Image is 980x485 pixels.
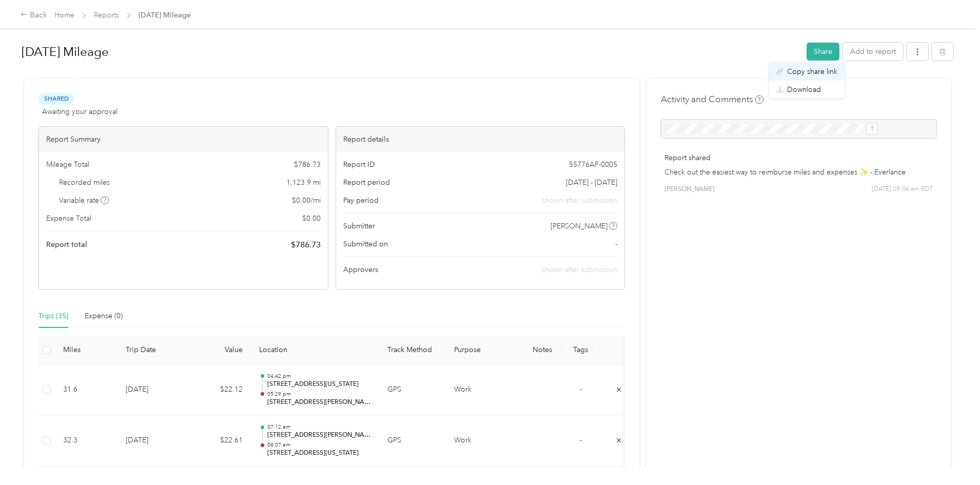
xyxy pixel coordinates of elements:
td: [DATE] [117,364,189,416]
th: Trip Date [117,336,189,364]
h4: Activity and Comments [661,93,763,106]
span: Report ID [343,159,375,170]
span: Expense Total [46,213,91,224]
span: [DATE] 09:06 am EDT [872,185,933,194]
span: 1,123.9 mi [286,177,321,188]
a: Home [54,11,74,20]
span: Copy share link [787,66,837,77]
th: Value [189,336,251,364]
iframe: Everlance-gr Chat Button Frame [923,428,980,485]
td: Work [446,415,523,467]
p: [STREET_ADDRESS][US_STATE] [267,380,371,389]
td: 31.6 [55,364,117,416]
span: [DATE] - [DATE] [566,177,617,188]
div: Report details [336,127,625,152]
td: 32.3 [55,415,117,467]
p: 08:07 am [267,441,371,449]
th: Purpose [446,336,523,364]
span: Download [787,84,821,95]
span: Report total [46,239,87,250]
td: $22.61 [189,415,251,467]
span: Mileage Total [46,159,89,170]
span: [PERSON_NAME] [664,185,715,194]
p: Check out the easiest way to reimburse miles and expenses ✨ - Everlance [664,167,933,178]
th: Track Method [379,336,446,364]
span: Submitter [343,221,375,231]
a: Reports [94,11,119,20]
span: $ 0.00 / mi [292,195,321,206]
span: Pay period [343,195,379,206]
span: Recorded miles [59,177,110,188]
td: GPS [379,415,446,467]
span: shown after submission [542,195,617,206]
th: Miles [55,336,117,364]
p: [STREET_ADDRESS][PERSON_NAME] [267,398,371,407]
p: 04:42 pm [267,373,371,380]
span: 55776AF-0005 [569,159,617,170]
span: Shared [38,93,74,105]
td: GPS [379,364,446,416]
h1: September 2025 Mileage [22,40,799,64]
span: $ 786.73 [291,239,321,251]
span: - [615,239,617,249]
p: 05:29 pm [267,391,371,398]
span: shown after submission [542,265,617,274]
th: Notes [523,336,561,364]
span: - [580,385,582,394]
p: Report shared [664,152,933,163]
span: Awaiting your approval [42,106,117,117]
p: 07:12 am [267,423,371,431]
span: $ 0.00 [302,213,321,224]
span: Variable rate [59,195,109,206]
button: Share [807,43,839,61]
th: Tags [561,336,600,364]
span: - [580,436,582,444]
span: Approvers [343,264,378,275]
th: Location [251,336,379,364]
span: [PERSON_NAME] [551,221,607,231]
p: [STREET_ADDRESS][PERSON_NAME] [267,431,371,440]
p: [STREET_ADDRESS][US_STATE] [267,449,371,458]
td: Work [446,364,523,416]
span: $ 786.73 [294,159,321,170]
div: Expense (0) [85,311,123,322]
td: [DATE] [117,415,189,467]
div: Trips (35) [38,311,68,322]
span: Submitted on [343,239,388,249]
span: [DATE] Mileage [139,10,191,21]
td: $22.12 [189,364,251,416]
span: Report period [343,177,390,188]
div: Report Summary [39,127,328,152]
div: Back [21,9,47,22]
button: Add to report [843,43,903,61]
